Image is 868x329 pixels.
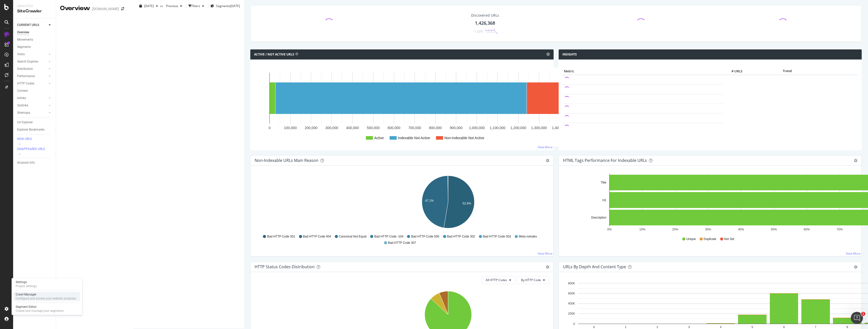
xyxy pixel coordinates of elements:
span: Bad HTTP Code 404 [303,234,331,239]
text: 47.1% [425,199,434,202]
div: Segments [17,44,31,50]
span: Bad HTTP Code 307 [388,241,416,245]
div: Analysis Info [17,160,35,165]
a: Search Engines [17,59,47,64]
text: 30% [705,227,711,231]
div: gear [854,265,857,269]
span: vs [160,4,164,8]
text: 3 [688,325,690,328]
text: 10% [639,227,645,231]
text: 0 [573,322,575,325]
a: Crawl ManagerConfigure and access your website analyses [14,292,80,301]
button: By HTTP Code [517,276,549,284]
button: Segments[DATE] [210,2,240,10]
text: 500,000 [367,126,380,130]
div: [DOMAIN_NAME] [92,6,119,11]
a: Analysis Info [17,160,52,165]
div: Analytics [17,4,52,8]
span: Bad HTTP Code 301 [267,234,295,239]
div: Overview [60,4,90,13]
a: View More [538,145,553,149]
button: Filters [188,2,206,10]
text: 800K [568,281,575,285]
text: 0 [269,126,271,130]
a: DISAPPEARED URLS [17,147,52,152]
text: 700,000 [408,126,421,130]
div: A chart. [254,68,643,146]
a: Segments [17,44,52,50]
a: Content [17,88,52,94]
div: HTTP Status Codes Distribution [255,264,315,269]
div: Segment Editor [16,305,64,309]
div: Crawl Manager [16,292,76,296]
a: Explorer Bookmarks [17,127,52,132]
div: SiteCrawler [17,8,52,14]
span: Previous [164,4,178,8]
span: Segments [216,4,230,8]
div: Performance [17,74,35,79]
th: Metric [563,68,723,75]
span: Bad HTTP Code 302 [447,234,475,239]
div: CURRENT URLS [17,22,39,28]
a: Sitemaps [17,110,47,115]
a: Inlinks [17,96,47,101]
div: Explorer Bookmarks [17,127,44,132]
text: 60% [804,227,810,231]
span: All HTTP Codes [486,278,507,282]
text: 7 [815,325,816,328]
div: Search Engines [17,59,38,64]
div: Url Explorer [17,120,33,125]
h4: Active / Not Active URLs [254,52,294,57]
div: -1.32% [473,29,483,34]
div: NEW URLS [17,137,32,141]
button: Previous [164,2,184,10]
text: 1 [625,325,626,328]
div: HTML Tags Performance for Indexable URLs [563,158,647,163]
span: 1 [861,312,865,316]
text: 8 [846,325,848,328]
div: Project settings [16,284,37,288]
svg: A chart. [255,174,642,232]
div: URLs by Depth and Content Type [563,264,626,269]
div: Overview [17,30,29,35]
text: 1,400,000 [552,126,567,130]
span: 2025 Sep. 4th [144,4,154,8]
text: 200,000 [305,126,317,130]
div: Distribution [17,66,33,72]
text: Non-Indexable Not Active [444,136,484,140]
div: gear [546,265,549,269]
text: Title [601,181,606,184]
div: 1,426,368 [475,20,495,26]
text: 1,300,000 [531,126,547,130]
text: 300,000 [325,126,338,130]
th: Trend [744,68,831,75]
a: Url Explorer [17,120,52,125]
text: 4 [720,325,721,328]
text: 5 [751,325,753,328]
div: gear [546,159,549,162]
text: 0% [607,227,612,231]
div: DISAPPEARED URLS [17,147,45,151]
th: # URLS [723,68,744,75]
text: 400K [568,302,575,305]
text: 50% [771,227,777,231]
div: Settings [16,280,37,284]
span: Meta noindex [519,234,537,239]
div: arrow-right-arrow-left [121,7,124,11]
a: Outlinks [17,103,47,108]
text: 400,000 [346,126,359,130]
a: Distribution [17,66,47,72]
button: All HTTP Codes [481,276,516,284]
div: Sitemaps [17,110,30,115]
text: 0 [593,325,595,328]
a: Overview [17,30,52,35]
h4: Insights [562,52,577,57]
span: By HTTP Code [521,278,541,282]
div: Non-Indexable URLs Main Reason [255,158,318,163]
a: Performance [17,74,47,79]
text: 70% [836,227,843,231]
span: Canonical Not Equal [339,234,366,239]
text: 2 [657,325,658,328]
span: Not Set [724,237,734,241]
div: Filters [192,4,200,8]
